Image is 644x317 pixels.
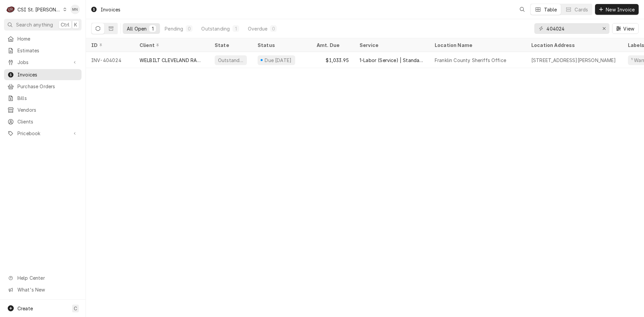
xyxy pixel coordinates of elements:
span: New Invoice [604,6,636,13]
div: Overdue [248,25,267,32]
button: View [612,23,639,34]
div: Location Address [531,42,616,49]
a: Go to Pricebook [4,128,82,139]
a: Home [4,33,82,44]
div: CSI St. Louis's Avatar [6,5,15,14]
a: Estimates [4,45,82,56]
div: Due [DATE] [264,57,292,64]
div: ID [91,42,127,49]
a: Clients [4,116,82,127]
a: Go to Jobs [4,57,82,68]
span: Purchase Orders [17,83,78,90]
div: Amt. Due [317,42,347,49]
button: Open search [517,4,528,15]
div: CSI St. [PERSON_NAME] [17,6,61,13]
div: Table [544,6,557,13]
input: Keyword search [546,23,597,34]
div: 1 [234,25,238,32]
span: Create [17,306,33,311]
div: Outstanding [201,25,230,32]
div: All Open [127,25,147,32]
span: Ctrl [61,21,69,28]
div: Status [258,42,305,49]
span: Jobs [17,59,68,66]
div: State [215,42,247,49]
div: 0 [271,25,275,32]
div: Location Name [435,42,519,49]
span: C [74,305,77,312]
span: Estimates [17,47,78,54]
a: Bills [4,93,82,104]
span: Invoices [17,71,78,78]
div: Pending [165,25,183,32]
div: 1-Labor (Service) | Standard | Incurred [360,57,424,64]
a: Purchase Orders [4,81,82,92]
a: Vendors [4,104,82,115]
div: Cards [575,6,588,13]
span: Pricebook [17,130,68,137]
div: Outstanding [217,57,244,64]
div: Service [360,42,423,49]
a: Invoices [4,69,82,80]
span: What's New [17,286,77,293]
span: Home [17,35,78,42]
div: [STREET_ADDRESS][PERSON_NAME] [531,57,616,64]
span: K [74,21,77,28]
div: C [6,5,15,14]
div: MN [70,5,80,14]
div: Melissa Nehls's Avatar [70,5,80,14]
div: 1 [151,25,155,32]
span: Bills [17,95,78,102]
div: Franklin County Sheriffs Office [435,57,506,64]
span: Vendors [17,106,78,113]
div: WELBILT CLEVELAND RANGE [140,57,204,64]
a: Go to What's New [4,284,82,295]
div: Client [140,42,203,49]
span: Search anything [16,21,53,28]
button: New Invoice [595,4,639,15]
span: View [622,25,636,32]
div: INV-404024 [86,52,134,68]
span: Help Center [17,274,77,281]
button: Erase input [599,23,609,34]
a: Go to Help Center [4,272,82,283]
div: $1,033.95 [311,52,354,68]
div: 0 [187,25,191,32]
button: Search anythingCtrlK [4,19,82,31]
span: Clients [17,118,78,125]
